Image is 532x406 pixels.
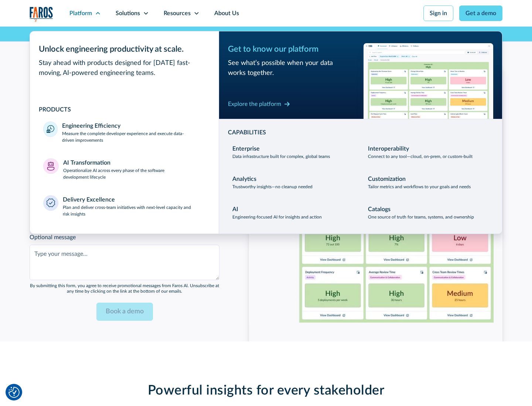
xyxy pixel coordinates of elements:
[368,144,409,153] div: Interoperability
[232,144,260,153] div: Enterprise
[8,387,20,398] img: Revisit consent button
[364,140,493,164] a: InteroperabilityConnect to any tool—cloud, on-prem, or custom-built
[63,158,110,167] div: AI Transformation
[69,9,92,18] div: Platform
[96,303,153,321] input: Book a demo
[30,27,502,234] nav: Platform
[368,214,474,220] p: One source of truth for teams, systems, and ownership
[368,175,406,183] div: Customization
[30,7,53,22] a: home
[89,383,443,399] h2: Powerful insights for every stakeholder
[232,214,322,220] p: Engineering-focused AI for insights and action
[62,130,205,144] p: Measure the complete developer experience and execute data-driven improvements
[8,387,20,398] button: Cookie Settings
[30,233,219,242] label: Optional message
[39,191,210,222] a: Delivery ExcellencePlan and deliver cross-team initiatives with next-level capacity and risk insi...
[39,105,210,114] div: PRODUCTS
[63,167,206,180] p: Operationalize AI across every phase of the software development lifecycle
[228,100,281,109] div: Explore the platform
[364,170,493,195] a: CustomizationTailor metrics and workflows to your goals and needs
[364,200,493,225] a: CatalogsOne source of truth for teams, systems, and ownership
[116,9,140,18] div: Solutions
[62,121,120,130] div: Engineering Efficiency
[39,117,210,148] a: Engineering EfficiencyMeasure the complete developer experience and execute data-driven improvements
[228,58,358,78] div: See what’s possible when your data works together.
[30,7,53,22] img: Logo of the analytics and reporting company Faros.
[63,204,206,217] p: Plan and deliver cross-team initiatives with next-level capacity and risk insights
[39,154,210,185] a: AI TransformationOperationalize AI across every phase of the software development lifecycle
[30,283,219,294] div: By submitting this form, you agree to receive promotional messages from Faros Al. Unsubscribe at ...
[228,140,358,164] a: EnterpriseData infrastructure built for complex, global teams
[228,43,358,55] div: Get to know our platform
[459,6,502,21] a: Get a demo
[39,58,210,78] div: Stay ahead with products designed for [DATE] fast-moving, AI-powered engineering teams.
[228,170,358,195] a: AnalyticsTrustworthy insights—no cleanup needed
[364,43,493,119] img: Workflow productivity trends heatmap chart
[228,98,290,110] a: Explore the platform
[368,205,391,214] div: Catalogs
[368,153,473,160] p: Connect to any tool—cloud, on-prem, or custom-built
[232,205,238,214] div: AI
[228,200,358,225] a: AIEngineering-focused AI for insights and action
[232,153,330,160] p: Data infrastructure built for complex, global teams
[63,195,115,204] div: Delivery Excellence
[232,175,256,183] div: Analytics
[423,6,453,21] a: Sign in
[368,183,471,190] p: Tailor metrics and workflows to your goals and needs
[39,43,210,55] div: Unlock engineering productivity at scale.
[228,128,493,137] div: CAPABILITIES
[164,9,191,18] div: Resources
[232,183,313,190] p: Trustworthy insights—no cleanup needed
